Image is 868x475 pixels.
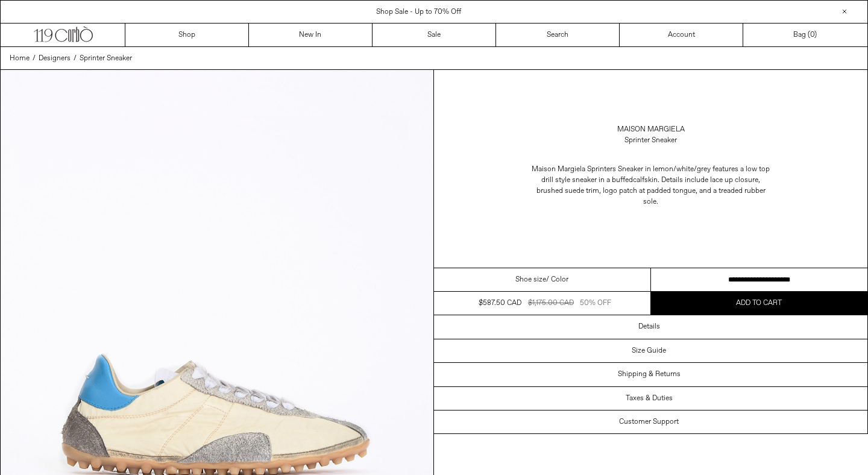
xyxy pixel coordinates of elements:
[376,7,461,17] a: Shop Sale - Up to 70% Off
[736,298,782,308] span: Add to cart
[33,53,36,64] span: /
[249,24,373,46] a: New In
[39,53,71,64] a: Designers
[80,53,132,64] a: Sprinter Sneaker
[743,24,867,46] a: Bag ()
[624,135,677,146] div: Sprinter Sneaker
[620,24,743,46] a: Account
[626,394,673,403] h3: Taxes & Duties
[810,30,817,40] span: )
[496,24,620,46] a: Search
[618,370,681,379] h3: Shipping & Returns
[125,24,249,46] a: Shop
[638,322,660,331] h3: Details
[10,54,30,63] span: Home
[617,124,685,135] a: Maison Margiela
[479,298,521,309] div: $587.50 CAD
[74,53,77,64] span: /
[546,274,568,285] span: / Color
[373,24,496,46] a: Sale
[580,298,611,309] div: 50% OFF
[39,54,71,63] span: Designers
[619,418,679,426] h3: Customer Support
[80,54,132,63] span: Sprinter Sneaker
[10,53,30,64] a: Home
[810,30,814,40] span: 0
[532,165,770,185] span: Maison Margiela Sprinters Sneaker in lemon/white/grey features a low top drill style sneaker in a...
[632,347,666,355] h3: Size Guide
[515,274,546,285] span: Shoe size
[536,175,766,207] span: calfskin. Details include lace up closure, brushed suede trim, logo patch at padded tongue, and a...
[528,298,574,309] div: $1,175.00 CAD
[651,292,868,315] button: Add to cart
